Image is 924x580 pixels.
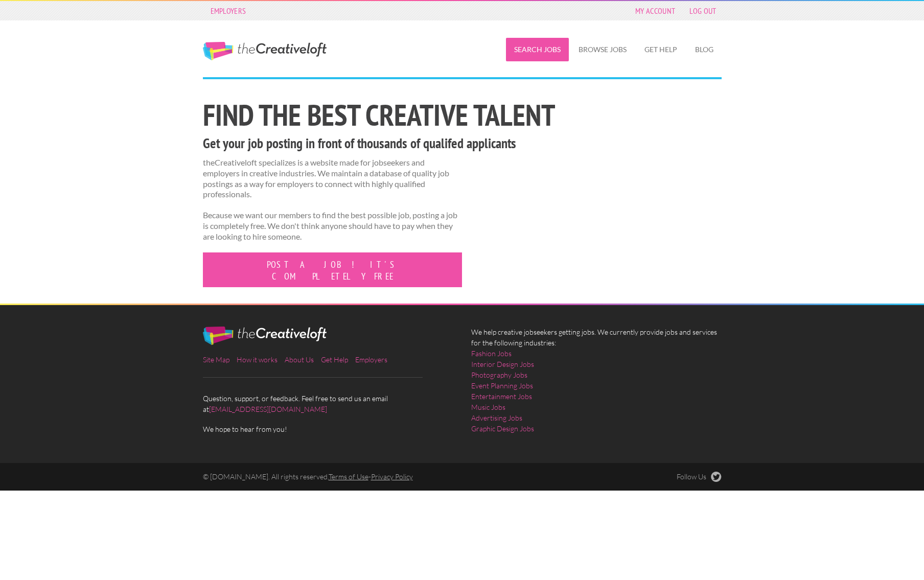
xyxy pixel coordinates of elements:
a: Terms of Use [329,472,368,481]
a: Employers [355,355,387,364]
div: Question, support, or feedback. Feel free to send us an email at [194,327,462,434]
a: Event Planning Jobs [471,380,533,391]
a: My Account [630,4,680,18]
a: Blog [687,38,722,61]
a: About Us [285,355,314,364]
div: We help creative jobseekers getting jobs. We currently provide jobs and services for the followin... [462,327,730,442]
a: Employers [205,4,251,18]
a: Music Jobs [471,402,505,412]
p: theCreativeloft specializes is a website made for jobseekers and employers in creative industries... [203,157,463,200]
a: Get Help [321,355,348,364]
a: Search Jobs [506,38,569,61]
h1: Find the best creative talent [203,100,722,130]
img: The Creative Loft [203,327,327,345]
a: [EMAIL_ADDRESS][DOMAIN_NAME] [209,405,327,413]
p: Because we want our members to find the best possible job, posting a job is completely free. We d... [203,210,463,242]
a: Fashion Jobs [471,348,512,359]
a: Post a job! It's completely free [203,252,463,287]
a: Graphic Design Jobs [471,423,534,434]
a: Browse Jobs [570,38,635,61]
a: How it works [237,355,278,364]
div: © [DOMAIN_NAME]. All rights reserved. - [194,472,596,482]
a: Privacy Policy [371,472,413,481]
a: Site Map [203,355,229,364]
a: Follow Us [677,472,722,482]
a: The Creative Loft [203,42,327,60]
span: We hope to hear from you! [203,424,453,434]
h3: Get your job posting in front of thousands of qualifed applicants [203,134,722,153]
a: Log Out [684,4,721,18]
a: Entertainment Jobs [471,391,532,402]
a: Photography Jobs [471,369,527,380]
a: Interior Design Jobs [471,359,534,369]
a: Get Help [636,38,685,61]
a: Advertising Jobs [471,412,522,423]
